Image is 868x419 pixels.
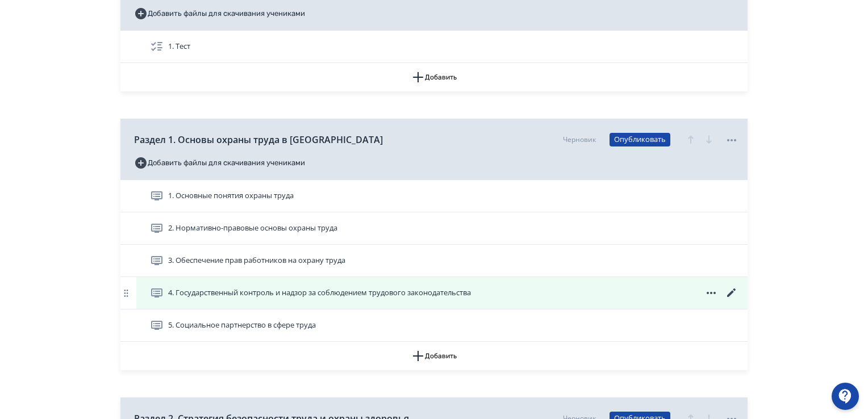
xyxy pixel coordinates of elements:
[134,133,383,146] span: Раздел 1. Основы охраны труда в [GEOGRAPHIC_DATA]
[563,135,596,145] div: Черновик
[168,255,345,266] span: 3. Обеспечение прав работников на охрану труда
[168,190,294,202] span: 1. Основные понятия охраны труда
[134,154,305,172] button: Добавить файлы для скачивания учениками
[168,223,337,234] span: 2. Нормативно-правовые основы охраны труда
[120,31,748,63] div: 1. Тест
[120,309,748,342] div: 5. Социальное партнерство в сфере труда
[120,245,748,277] div: 3. Обеспечение прав работников на охрану труда
[120,277,748,309] div: 4. Государственный контроль и надзор за соблюдением трудового законодательства
[120,342,748,370] button: Добавить
[120,180,748,212] div: 1. Основные понятия охраны труда
[168,320,316,331] span: 5. Социальное партнерство в сфере труда
[120,63,748,91] button: Добавить
[134,5,305,23] button: Добавить файлы для скачивания учениками
[610,133,670,146] button: Опубликовать
[168,41,190,52] span: 1. Тест
[168,287,471,299] span: 4. Государственный контроль и надзор за соблюдением трудового законодательства
[120,212,748,245] div: 2. Нормативно-правовые основы охраны труда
